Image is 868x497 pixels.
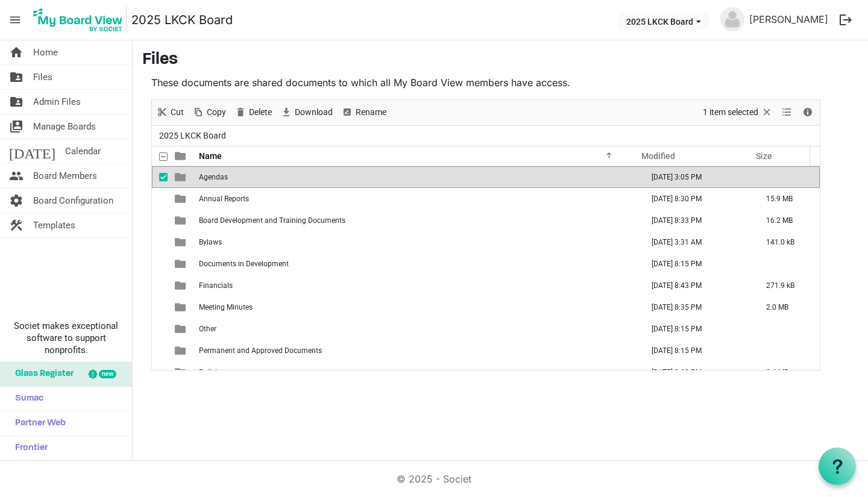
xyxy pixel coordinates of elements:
span: Home [33,40,58,64]
td: Bylaws is template cell column header Name [195,231,639,253]
span: Agendas [199,173,228,181]
span: Delete [248,105,273,120]
button: Download [278,105,335,120]
span: Financials [199,281,233,290]
td: Policies is template cell column header Name [195,361,639,383]
span: Permanent and Approved Documents [199,346,322,355]
span: Societ makes exceptional software to support nonprofits. [5,320,127,356]
span: Board Development and Training Documents [199,216,345,225]
td: July 02, 2025 8:33 PM column header Modified [639,210,753,231]
span: Modified [641,151,675,161]
span: Other [199,325,216,333]
span: [DATE] [9,139,55,163]
button: Details [800,105,816,120]
td: checkbox [152,253,168,275]
span: Admin Files [33,90,81,114]
td: is template cell column header Size [753,166,820,188]
span: 1 item selected [702,105,759,120]
td: is template cell column header Size [753,253,820,275]
td: is template cell column header type [168,188,195,210]
span: Copy [206,105,227,120]
td: Meeting Minutes is template cell column header Name [195,296,639,318]
td: checkbox [152,296,168,318]
td: Annual Reports is template cell column header Name [195,188,639,210]
span: menu [4,8,27,31]
td: 2.4 MB is template cell column header Size [753,361,820,383]
span: Frontier [9,436,48,460]
td: checkbox [152,210,168,231]
td: checkbox [152,361,168,383]
span: folder_shared [9,90,24,114]
div: Copy [188,100,230,125]
div: Rename [337,100,391,125]
td: Board Development and Training Documents is template cell column header Name [195,210,639,231]
td: June 26, 2025 8:15 PM column header Modified [639,253,753,275]
td: Permanent and Approved Documents is template cell column header Name [195,340,639,361]
div: View [777,100,797,125]
span: people [9,164,24,188]
td: Documents in Development is template cell column header Name [195,253,639,275]
td: checkbox [152,340,168,361]
span: Manage Boards [33,114,96,139]
td: September 03, 2025 3:05 PM column header Modified [639,166,753,188]
div: Clear selection [699,100,777,125]
span: settings [9,189,24,213]
td: Financials is template cell column header Name [195,275,639,296]
td: 141.0 kB is template cell column header Size [753,231,820,253]
td: July 02, 2025 8:28 PM column header Modified [639,361,753,383]
span: Download [294,105,334,120]
span: Bylaws [199,238,222,246]
td: is template cell column header type [168,318,195,340]
span: Files [33,65,52,89]
td: July 02, 2025 8:30 PM column header Modified [639,188,753,210]
span: 2025 LKCK Board [157,128,228,143]
td: is template cell column header Size [753,340,820,361]
td: checkbox [152,275,168,296]
button: View dropdownbutton [779,105,794,120]
td: checkbox [152,188,168,210]
span: Cut [169,105,185,120]
td: 16.2 MB is template cell column header Size [753,210,820,231]
div: Download [276,100,337,125]
td: is template cell column header type [168,340,195,361]
td: 271.9 kB is template cell column header Size [753,275,820,296]
button: 2025 LKCK Board dropdownbutton [618,13,709,30]
td: Agendas is template cell column header Name [195,166,639,188]
td: July 02, 2025 8:43 PM column header Modified [639,275,753,296]
a: © 2025 - Societ [397,473,471,485]
span: Size [756,151,772,161]
span: Sumac [9,387,43,411]
td: checkbox [152,166,168,188]
span: Board Members [33,164,97,188]
td: is template cell column header type [168,210,195,231]
span: Rename [354,105,388,120]
td: June 27, 2025 3:31 AM column header Modified [639,231,753,253]
a: My Board View Logo [30,5,131,35]
td: checkbox [152,318,168,340]
span: Annual Reports [199,195,249,203]
span: Glass Register [9,362,74,386]
span: Board Configuration [33,189,113,213]
td: July 02, 2025 8:35 PM column header Modified [639,296,753,318]
a: 2025 LKCK Board [131,8,233,32]
span: Templates [33,213,75,237]
td: June 26, 2025 8:15 PM column header Modified [639,318,753,340]
button: Selection [701,105,775,120]
span: home [9,40,24,64]
span: folder_shared [9,65,24,89]
span: Policies [199,368,224,377]
td: Other is template cell column header Name [195,318,639,340]
td: 2.0 MB is template cell column header Size [753,296,820,318]
button: Rename [339,105,389,120]
span: Calendar [65,139,101,163]
div: Details [797,100,818,125]
td: is template cell column header type [168,253,195,275]
button: Cut [154,105,186,120]
td: is template cell column header type [168,275,195,296]
img: no-profile-picture.svg [720,7,744,31]
h3: Files [142,50,858,70]
span: Meeting Minutes [199,303,253,311]
div: Cut [152,100,188,125]
button: logout [833,7,858,33]
td: 15.9 MB is template cell column header Size [753,188,820,210]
